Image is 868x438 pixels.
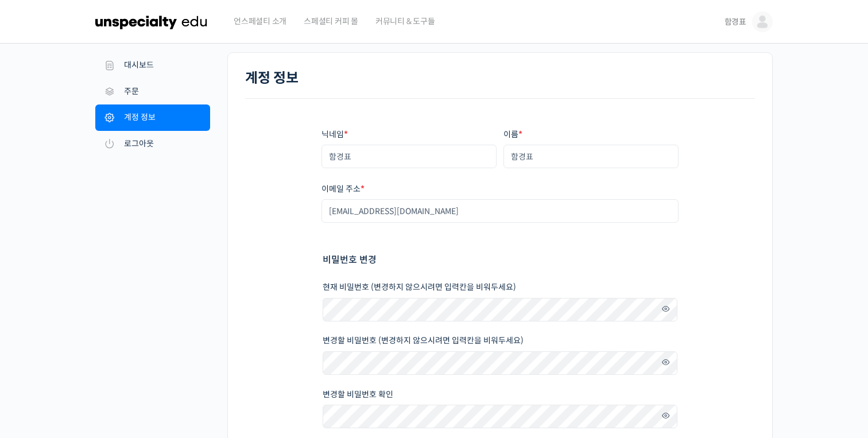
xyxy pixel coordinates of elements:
[323,336,677,345] label: 변경할 비밀번호 (변경하지 않으시려면 입력칸을 비워두세요)
[95,104,210,131] a: 계정 정보
[323,390,677,399] label: 변경할 비밀번호 확인
[245,70,755,87] h2: 계정 정보
[323,283,677,292] label: 현재 비밀번호 (변경하지 않으시려면 입력칸을 비워두세요)
[95,131,210,157] a: 로그아웃
[724,17,746,27] span: 함경표
[95,79,210,105] a: 주문
[321,130,497,139] label: 닉네임
[95,52,210,79] a: 대시보드
[503,145,679,168] input: 이름
[323,252,377,268] legend: 비밀번호 변경
[321,199,679,223] input: 이메일 주소
[321,185,679,193] label: 이메일 주소
[321,145,497,168] input: 닉네임
[503,130,679,139] label: 이름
